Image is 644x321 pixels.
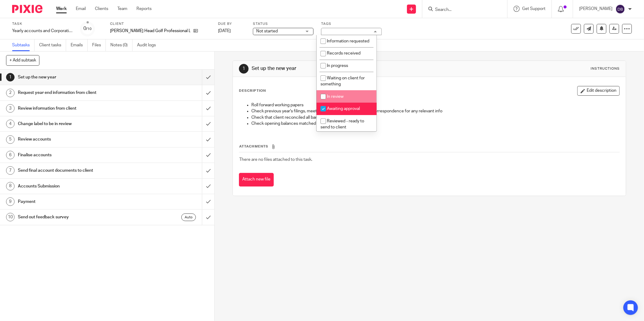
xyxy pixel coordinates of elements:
[137,39,160,51] a: Audit logs
[12,39,35,51] a: Subtasks
[6,135,15,144] div: 5
[6,73,15,81] div: 1
[86,27,92,31] small: /10
[110,28,190,34] p: [PERSON_NAME] Head Golf Professional Limited
[327,51,361,55] span: Records received
[18,73,137,82] h1: Set up the new year
[18,104,137,113] h1: Review information from client
[251,114,619,121] p: Check that client reconciled all bank items in year
[239,145,268,148] span: Attachments
[251,102,619,108] p: Roll forward working papers
[76,6,86,12] a: Email
[327,94,344,99] span: In review
[12,5,42,13] img: Pixie
[218,22,245,26] label: Due by
[18,135,137,144] h1: Review accounts
[181,213,196,221] div: Auto
[321,22,382,26] label: Tags
[6,120,15,128] div: 4
[327,64,348,68] span: In progress
[320,119,364,130] span: Reviewed - ready to send to client
[95,6,108,12] a: Clients
[56,6,67,12] a: Work
[18,119,137,128] h1: Change label to be in review
[12,22,73,26] label: Task
[327,107,360,111] span: Awaiting approval
[117,6,127,12] a: Team
[218,29,231,33] span: [DATE]
[18,166,137,175] h1: Send final account documents to client
[6,89,15,97] div: 2
[6,55,39,65] button: + Add subtask
[579,6,612,12] p: [PERSON_NAME]
[84,25,92,32] div: 0
[577,86,620,96] button: Edit description
[239,88,266,93] p: Description
[18,151,137,160] h1: Finalise accounts
[6,213,15,221] div: 10
[615,4,625,14] img: svg%3E
[136,6,152,12] a: Reports
[239,157,312,162] span: There are no files attached to this task.
[256,29,278,33] span: Not started
[6,197,15,206] div: 9
[6,182,15,190] div: 8
[110,39,132,51] a: Notes (0)
[18,213,137,222] h1: Send out feedback survey
[251,121,619,127] p: Check opening balances matched filed accounts in Xero
[434,7,489,13] input: Search
[6,166,15,175] div: 7
[18,88,137,97] h1: Request year end information from client
[110,22,210,26] label: Client
[18,182,137,191] h1: Accounts Submission
[39,39,66,51] a: Client tasks
[239,173,274,187] button: Attach new file
[18,197,137,206] h1: Payment
[239,64,249,74] div: 1
[12,28,73,34] div: Yearly accounts and Corporation tax return
[6,151,15,159] div: 6
[71,39,88,51] a: Emails
[320,76,365,87] span: Waiting on client for something
[252,65,442,72] h1: Set up the new year
[251,108,619,114] p: Check previous year's filings, meeting minutes and current year correspondence for any relevant info
[522,7,545,11] span: Get Support
[92,39,106,51] a: Files
[6,104,15,113] div: 3
[253,22,314,26] label: Status
[327,39,369,43] span: Information requested
[591,66,620,71] div: Instructions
